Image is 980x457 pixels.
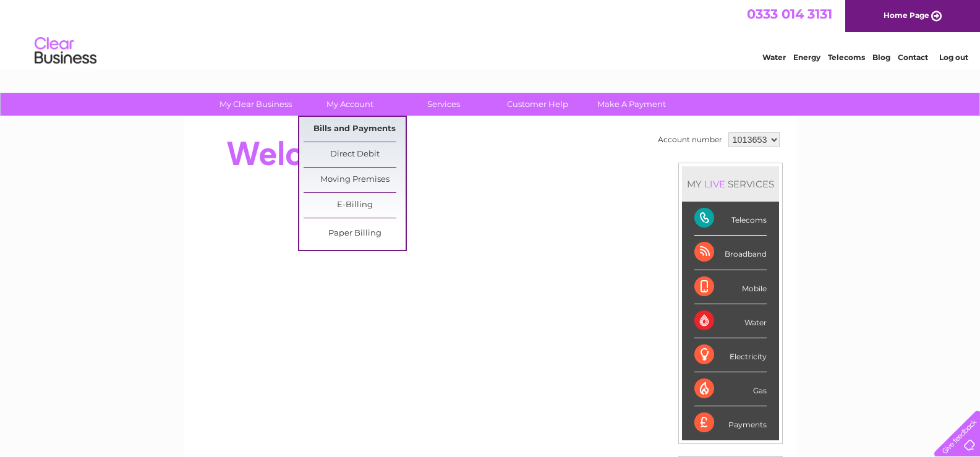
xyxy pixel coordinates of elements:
a: Water [762,53,786,62]
div: Payments [694,406,767,440]
a: Services [393,93,495,116]
div: Electricity [694,338,767,372]
a: Energy [793,53,820,62]
td: Account number [655,129,725,150]
div: LIVE [702,178,728,190]
div: Clear Business is a trading name of Verastar Limited (registered in [GEOGRAPHIC_DATA] No. 3667643... [198,7,783,60]
div: Gas [694,372,767,406]
a: Blog [872,53,890,62]
div: Telecoms [694,202,767,236]
a: My Clear Business [205,93,307,116]
img: logo.png [34,32,97,70]
a: Paper Billing [304,221,406,246]
a: Log out [939,53,968,62]
a: Make A Payment [581,93,683,116]
a: Customer Help [487,93,589,116]
a: Direct Debit [304,142,406,167]
a: E-Billing [304,193,406,218]
a: Telecoms [828,53,865,62]
a: Moving Premises [304,168,406,192]
a: My Account [299,93,401,116]
div: Water [694,304,767,338]
div: Broadband [694,236,767,270]
div: Mobile [694,270,767,304]
a: 0333 014 3131 [747,6,832,22]
a: Contact [898,53,928,62]
a: Bills and Payments [304,117,406,142]
div: MY SERVICES [682,166,779,202]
